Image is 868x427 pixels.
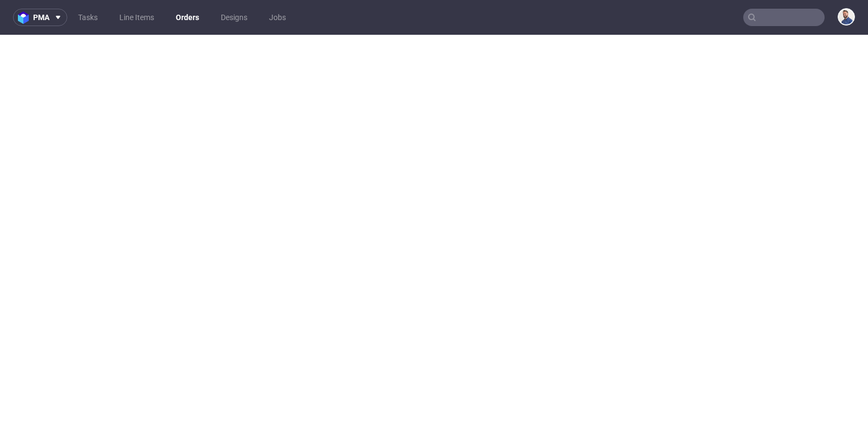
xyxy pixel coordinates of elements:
[18,11,33,24] img: logo
[169,9,206,26] a: Orders
[33,14,49,21] span: pma
[113,9,161,26] a: Line Items
[839,9,854,24] img: Michał Rachański
[214,9,254,26] a: Designs
[72,9,104,26] a: Tasks
[263,9,292,26] a: Jobs
[13,9,67,26] button: pma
